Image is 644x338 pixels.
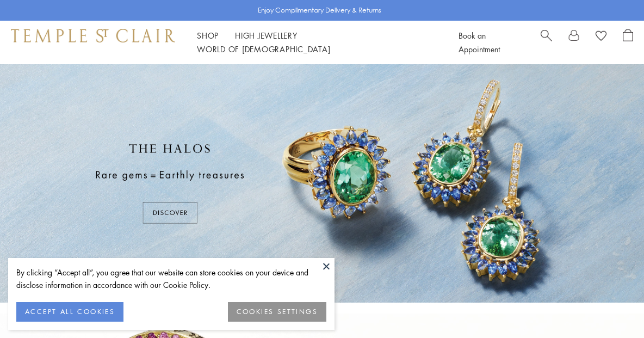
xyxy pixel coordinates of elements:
[197,29,434,56] nav: Main navigation
[459,30,500,54] a: Book an Appointment
[11,29,175,42] img: Temple St. Clair
[590,287,633,327] iframe: Gorgias live chat messenger
[16,266,326,291] div: By clicking “Accept all”, you agree that our website can store cookies on your device and disclos...
[596,29,606,45] a: View Wishlist
[228,302,326,322] button: COOKIES SETTINGS
[197,30,219,41] a: ShopShop
[235,30,298,41] a: High JewelleryHigh Jewellery
[258,5,381,16] p: Enjoy Complimentary Delivery & Returns
[16,302,123,322] button: ACCEPT ALL COOKIES
[197,44,330,54] a: World of [DEMOGRAPHIC_DATA]World of [DEMOGRAPHIC_DATA]
[541,29,552,56] a: Search
[623,29,633,56] a: Open Shopping Bag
